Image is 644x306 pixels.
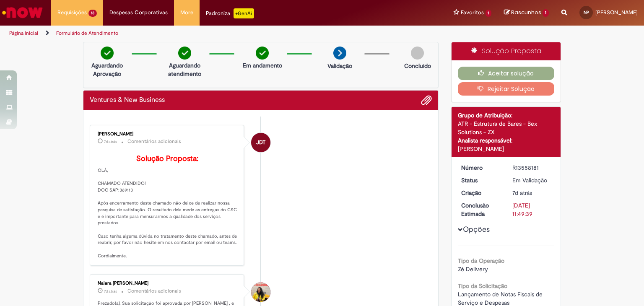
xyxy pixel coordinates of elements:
small: Comentários adicionais [127,138,181,145]
img: check-circle-green.png [178,47,191,60]
b: Solução Proposta: [136,154,198,163]
span: Requisições [57,8,87,17]
div: Jessica Dayane Teixeira Barbosa [251,133,270,152]
button: Rejeitar Solução [458,82,555,96]
p: Aguardando atendimento [164,61,205,78]
div: Naiara Domingues Rodrigues Santos [251,283,270,302]
span: 7d atrás [104,289,117,294]
a: Rascunhos [504,9,549,17]
dt: Número [455,163,506,172]
time: 23/09/2025 13:26:23 [104,139,117,144]
button: Aceitar solução [458,67,555,80]
span: Rascunhos [511,8,541,16]
span: NP [584,10,589,15]
time: 23/09/2025 10:34:43 [512,189,532,197]
div: Grupo de Atribuição: [458,111,555,119]
div: Em Validação [512,176,551,184]
span: 7d atrás [104,139,117,144]
img: check-circle-green.png [101,47,114,60]
h2: Ventures & New Business Histórico de tíquete [90,96,165,104]
img: ServiceNow [1,4,44,21]
div: [PERSON_NAME] [98,132,237,137]
span: [PERSON_NAME] [595,9,638,16]
span: Favoritos [461,8,484,17]
p: Concluído [404,62,431,70]
span: Zé Delivery [458,265,488,273]
img: check-circle-green.png [256,47,269,60]
div: [PERSON_NAME] [458,145,555,153]
div: Padroniza [206,8,254,18]
p: OLÁ, CHAMADO ATENDIDO! DOC SAP:369113 Após encerramento deste chamado não deixe de realizar nossa... [98,155,237,259]
ul: Trilhas de página [6,26,423,41]
time: 23/09/2025 11:49:39 [104,289,117,294]
img: img-circle-grey.png [411,47,424,60]
span: 7d atrás [512,189,532,197]
span: 1 [543,9,549,17]
dt: Conclusão Estimada [455,201,506,218]
div: [DATE] 11:49:39 [512,201,551,218]
span: 1 [486,10,492,17]
dt: Criação [455,189,506,197]
small: Comentários adicionais [127,288,181,295]
dt: Status [455,176,506,184]
span: 13 [88,10,97,17]
span: Despesas Corporativas [109,8,168,17]
b: Tipo da Operação [458,257,504,265]
div: R13558181 [512,163,551,172]
p: Validação [327,62,352,70]
div: Analista responsável: [458,136,555,145]
img: arrow-next.png [333,47,346,60]
button: Adicionar anexos [421,95,432,106]
p: Aguardando Aprovação [87,61,127,78]
p: +GenAi [234,8,254,18]
p: Em andamento [243,61,282,70]
a: Formulário de Atendimento [56,30,118,36]
div: ATR - Estrutura de Bares - Bex Solutions - ZX [458,119,555,136]
div: 23/09/2025 10:34:43 [512,189,551,197]
div: Naiara [PERSON_NAME] [98,281,237,286]
div: Solução Proposta [452,42,561,60]
a: Página inicial [9,30,38,36]
span: JDT [256,132,265,153]
b: Tipo da Solicitação [458,282,507,290]
span: More [180,8,193,17]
